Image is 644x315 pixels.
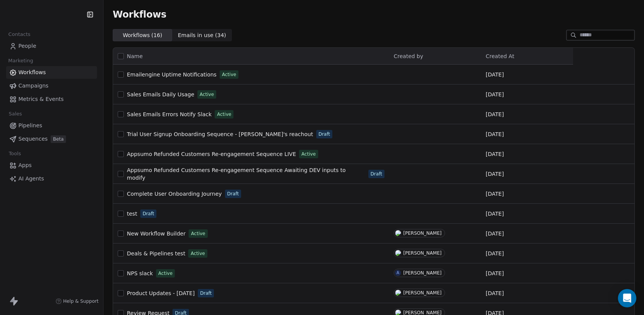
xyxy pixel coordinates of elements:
[486,130,504,138] span: [DATE]
[5,29,34,40] span: Contacts
[18,42,36,50] span: People
[127,211,137,217] span: test
[127,230,186,237] a: New Workflow Builder
[18,122,42,130] span: Pipelines
[18,161,32,169] span: Apps
[56,298,99,304] a: Help & Support
[127,210,137,218] a: test
[113,9,166,20] span: Workflows
[486,289,504,297] span: [DATE]
[403,231,442,236] div: [PERSON_NAME]
[127,110,212,118] a: Sales Emails Errors Notify Slack
[200,91,214,98] span: Active
[486,230,504,237] span: [DATE]
[127,71,217,78] a: Emailengine Uptime Notifications
[6,159,97,172] a: Apps
[6,80,97,92] a: Campaigns
[6,133,97,145] a: SequencesBeta
[403,250,442,256] div: [PERSON_NAME]
[395,250,401,256] img: S
[6,40,97,52] a: People
[618,289,636,307] div: Open Intercom Messenger
[397,270,399,276] div: A
[5,55,36,67] span: Marketing
[127,270,153,277] a: NPS slack
[319,131,330,138] span: Draft
[6,93,97,106] a: Metrics & Events
[51,135,66,143] span: Beta
[127,250,185,257] span: Deals & Pipelines test
[486,270,504,277] span: [DATE]
[127,111,212,117] span: Sales Emails Errors Notify Slack
[371,170,382,177] span: Draft
[486,210,504,218] span: [DATE]
[191,230,205,237] span: Active
[127,270,153,276] span: NPS slack
[191,250,205,257] span: Active
[395,230,401,236] img: S
[143,210,154,217] span: Draft
[18,175,44,183] span: AI Agents
[127,91,194,97] span: Sales Emails Daily Usage
[127,150,296,158] a: Appsumo Refunded Customers Re-engagement Sequence LIVE
[486,250,504,257] span: [DATE]
[217,111,231,118] span: Active
[127,130,313,138] a: Trial User Signup Onboarding Sequence - [PERSON_NAME]'s reachout
[127,166,365,182] a: Appsumo Refunded Customers Re-engagement Sequence Awaiting DEV inputs to modify
[486,71,504,78] span: [DATE]
[127,190,222,198] a: Complete User Onboarding Journey
[6,119,97,132] a: Pipelines
[127,250,185,257] a: Deals & Pipelines test
[486,170,504,178] span: [DATE]
[200,290,212,297] span: Draft
[127,71,217,78] span: Emailengine Uptime Notifications
[127,131,313,137] span: Trial User Signup Onboarding Sequence - [PERSON_NAME]'s reachout
[486,190,504,198] span: [DATE]
[127,290,195,296] span: Product Updates - [DATE]
[127,167,346,181] span: Appsumo Refunded Customers Re-engagement Sequence Awaiting DEV inputs to modify
[222,71,236,78] span: Active
[394,53,423,59] span: Created by
[127,191,222,197] span: Complete User Onboarding Journey
[486,53,514,59] span: Created At
[18,68,46,76] span: Workflows
[486,150,504,158] span: [DATE]
[18,82,48,90] span: Campaigns
[127,52,143,60] span: Name
[127,151,296,157] span: Appsumo Refunded Customers Re-engagement Sequence LIVE
[63,298,99,304] span: Help & Support
[5,108,25,120] span: Sales
[127,91,194,98] a: Sales Emails Daily Usage
[395,290,401,296] img: S
[5,148,24,159] span: Tools
[18,95,64,103] span: Metrics & Events
[301,151,315,157] span: Active
[127,289,195,297] a: Product Updates - [DATE]
[127,231,186,237] span: New Workflow Builder
[18,135,48,143] span: Sequences
[486,110,504,118] span: [DATE]
[227,190,239,197] span: Draft
[403,270,442,276] div: [PERSON_NAME]
[178,31,226,39] span: Emails in use ( 34 )
[6,172,97,185] a: AI Agents
[6,66,97,79] a: Workflows
[403,290,442,296] div: [PERSON_NAME]
[486,91,504,98] span: [DATE]
[158,270,172,277] span: Active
